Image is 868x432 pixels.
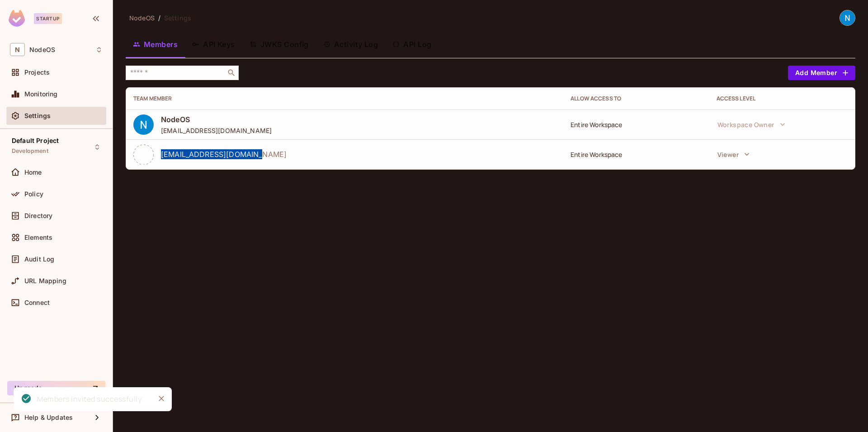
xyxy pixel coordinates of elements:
[242,33,316,56] button: JWKS Config
[713,145,754,163] button: Viewer
[129,14,155,22] span: NodeOS
[10,43,25,56] span: N
[717,95,848,102] div: Access Level
[133,95,556,102] div: Team Member
[840,10,855,25] img: NodeOS
[37,394,142,405] div: Members invited successfully
[24,69,50,76] span: Projects
[12,147,48,155] span: Development
[24,169,42,176] span: Home
[24,299,50,306] span: Connect
[24,256,54,263] span: Audit Log
[133,114,154,135] img: ACg8ocLPjXQNfCEHM0m1JeilQX9t0R5MFR9teh4aP0Vuxm7nKXa1Jg=s96-c
[9,10,25,27] img: SReyMgAAAABJRU5ErkJggg==
[24,234,52,241] span: Elements
[12,137,59,144] span: Default Project
[185,33,242,56] button: API Keys
[24,277,66,285] span: URL Mapping
[158,14,160,22] li: /
[571,95,702,102] div: Allow Access to
[571,120,702,129] div: Entire Workspace
[164,14,191,22] span: Settings
[29,46,55,53] span: Workspace: NodeOS
[385,33,439,56] button: API Log
[571,150,702,159] div: Entire Workspace
[161,114,272,124] span: NodeOS
[316,33,386,56] button: Activity Log
[161,149,287,159] span: [EMAIL_ADDRESS][DOMAIN_NAME]
[155,392,168,405] button: Close
[788,66,855,80] button: Add Member
[24,212,52,219] span: Directory
[24,90,58,98] span: Monitoring
[24,190,43,198] span: Policy
[34,13,62,24] div: Startup
[161,126,272,135] span: [EMAIL_ADDRESS][DOMAIN_NAME]
[713,115,790,133] button: Workspace Owner
[24,112,51,119] span: Settings
[126,33,185,56] button: Members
